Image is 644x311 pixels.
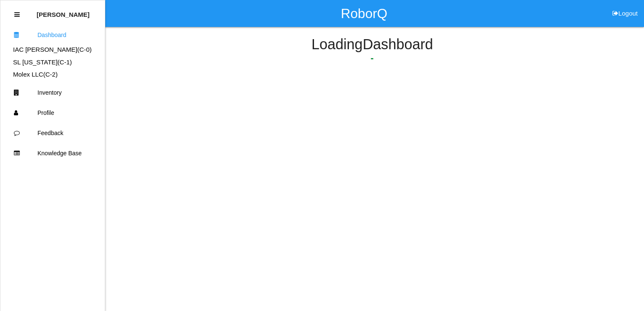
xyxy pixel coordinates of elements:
[0,82,105,103] a: Inventory
[13,46,92,53] a: IAC [PERSON_NAME](C-0)
[0,143,105,163] a: Knowledge Base
[126,37,618,53] h4: Loading Dashboard
[0,45,105,55] div: IAC Alma's Dashboard
[14,5,20,25] div: Close
[0,25,105,45] a: Dashboard
[0,70,105,80] div: Molex LLC's Dashboard
[13,58,72,66] a: SL [US_STATE](C-1)
[37,5,90,18] p: Thomas Sontag
[0,58,105,67] div: SL Tennessee's Dashboard
[0,103,105,123] a: Profile
[13,71,58,78] a: Molex LLC(C-2)
[0,123,105,143] a: Feedback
